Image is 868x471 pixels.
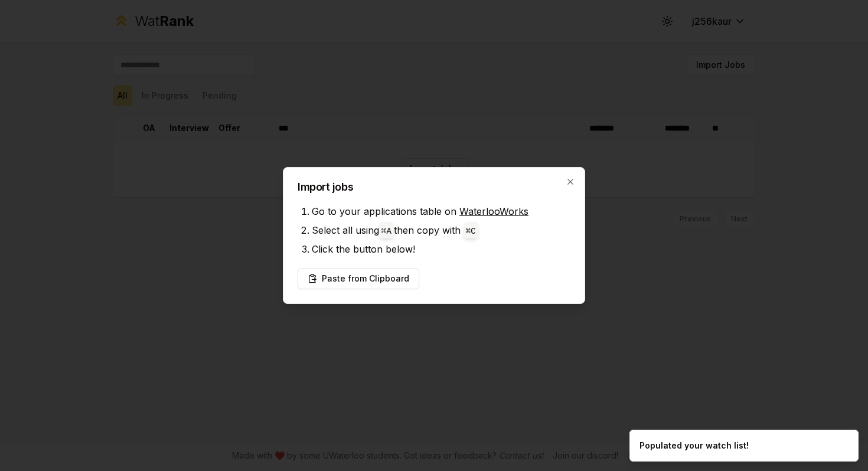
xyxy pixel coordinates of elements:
li: Go to your applications table on [312,202,570,221]
a: WaterlooWorks [459,205,528,217]
h2: Import jobs [298,182,570,192]
li: Click the button below! [312,240,570,259]
button: Paste from Clipboard [298,268,419,289]
code: ⌘ C [466,227,476,236]
li: Select all using then copy with [312,221,570,240]
code: ⌘ A [381,227,391,236]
